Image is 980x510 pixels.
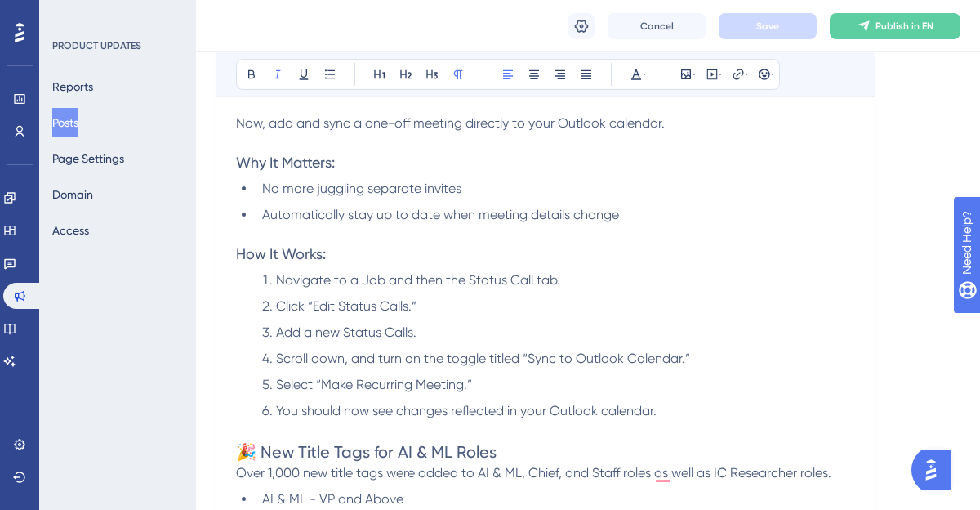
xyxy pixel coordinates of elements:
button: Reports [52,72,93,101]
span: Add a new Status Calls. [276,324,416,340]
span: Scroll down, and turn on the toggle titled “Sync to Outlook Calendar.” [276,351,690,366]
span: Now, add and sync a one-off meeting directly to your Outlook calendar. [236,115,665,131]
span: No more juggling separate invites [262,181,461,196]
span: Need Help? [38,4,102,24]
button: Save [719,13,817,39]
iframe: UserGuiding AI Assistant Launcher [911,445,960,494]
button: Page Settings [52,144,124,173]
span: Over 1,000 new title tags were added to AI & ML, Chief, and Staff roles as well as IC Researcher ... [236,465,831,481]
button: Cancel [608,13,706,39]
span: Click “Edit Status Calls.” [276,298,416,314]
span: Navigate to a Job and then the Status Call tab. [276,272,560,288]
span: Publish in EN [875,20,933,33]
span: AI & ML - VP and Above [262,491,403,507]
div: PRODUCT UPDATES [52,39,141,52]
span: Automatically stay up to date when meeting details change [262,207,619,222]
span: Why It Matters: [236,154,335,171]
button: Access [52,216,89,245]
span: Save [756,20,779,33]
span: Cancel [640,20,674,33]
span: Select “Make Recurring Meeting.” [276,377,472,392]
span: You should now see changes reflected in your Outlook calendar. [276,403,657,418]
span: 🎉 New Title Tags for AI & ML Roles [236,442,497,462]
button: Domain [52,180,93,209]
span: How It Works: [236,245,326,262]
button: Publish in EN [830,13,960,39]
button: Posts [52,108,78,137]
